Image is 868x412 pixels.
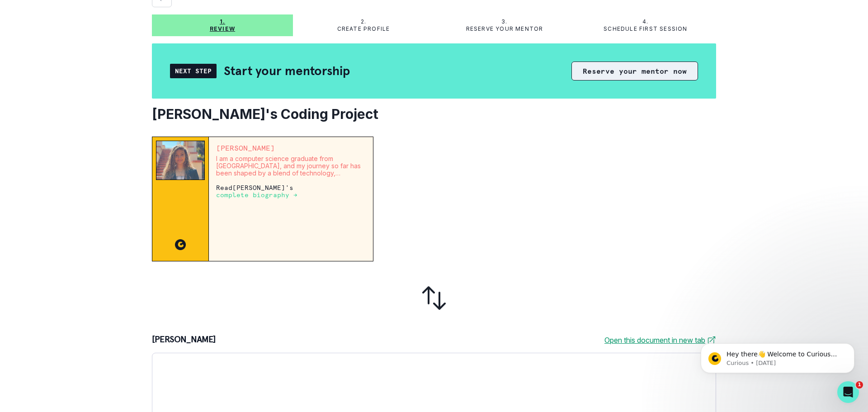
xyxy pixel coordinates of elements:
p: Read [PERSON_NAME] 's [216,184,366,199]
p: Create profile [337,25,390,33]
p: Schedule first session [604,25,687,33]
a: complete biography → [216,191,297,199]
iframe: Intercom notifications message [687,324,868,388]
span: Hey there👋 Welcome to Curious Cardinals 🙌 Take a look around! If you have any questions or are ex... [39,26,154,78]
p: 4. [642,18,648,25]
iframe: Intercom live chat [837,381,859,403]
p: [PERSON_NAME] [216,144,366,152]
img: Mentor Image [156,141,205,180]
h2: Start your mentorship [224,63,350,79]
p: 2. [361,18,366,25]
p: complete biography → [216,191,297,199]
div: Next Step [170,64,217,78]
button: Reserve your mentor now [571,62,698,81]
p: [PERSON_NAME] [152,335,216,346]
p: Reserve your mentor [466,25,543,33]
p: Message from Curious, sent 1w ago [39,35,156,43]
p: 1. [220,18,225,25]
img: CC image [175,239,186,250]
p: I am a computer science graduate from [GEOGRAPHIC_DATA], and my journey so far has been shaped by... [216,155,366,177]
h2: [PERSON_NAME]'s Coding Project [152,106,716,122]
p: 3. [501,18,507,25]
span: 1 [856,381,863,388]
a: Open this document in new tab [604,335,716,346]
p: Review [210,25,235,33]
